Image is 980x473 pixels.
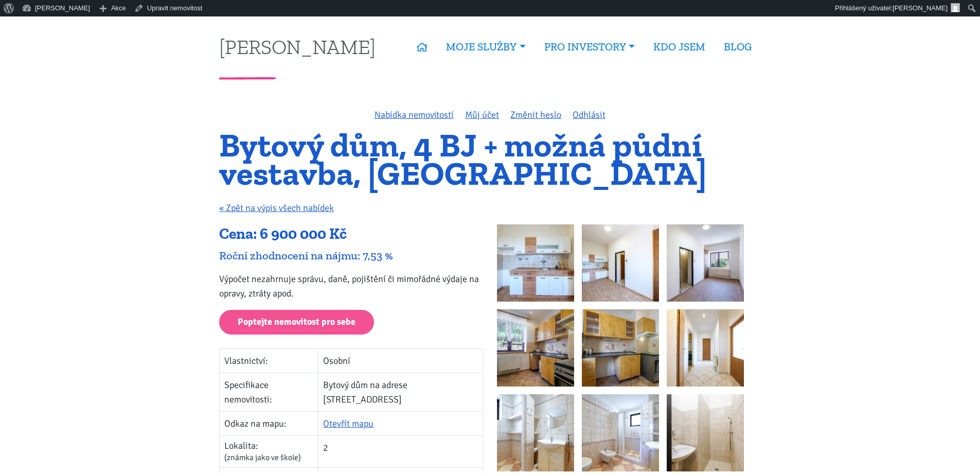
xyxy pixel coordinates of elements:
a: Otevřít mapu [323,418,373,429]
div: Roční zhodnocení na nájmu: 7,53 % [219,249,483,262]
p: Výpočet nezahrnuje správu, daně, pojištění či mimořádné výdaje na opravy, ztráty apod. [219,272,483,301]
a: Poptejte nemovitost pro sebe [219,310,374,335]
td: Osobní [318,349,483,373]
a: [PERSON_NAME] [219,37,376,57]
td: Odkaz na mapu: [220,412,318,436]
a: KDO JSEM [644,35,715,59]
a: « Zpět na výpis všech nabídek [219,202,334,214]
td: Vlastnictví: [220,349,318,373]
td: Bytový dům na adrese [STREET_ADDRESS] [318,373,483,412]
a: BLOG [715,35,761,59]
div: Cena: 6 900 000 Kč [219,224,483,244]
a: Odhlásit [573,109,605,120]
a: MOJE SLUŽBY [437,35,534,59]
td: 2 [318,436,483,468]
a: Můj účet [465,109,499,120]
h1: Bytový dům, 4 BJ + možná půdní vestavba, [GEOGRAPHIC_DATA] [219,131,761,187]
td: Specifikace nemovitosti: [220,373,318,412]
span: [PERSON_NAME] [893,4,948,12]
td: Lokalita: [220,436,318,468]
span: (známka jako ve škole) [224,452,301,463]
a: Nabídka nemovitostí [375,109,454,120]
a: Změnit heslo [510,109,561,120]
a: PRO INVESTORY [535,35,644,59]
